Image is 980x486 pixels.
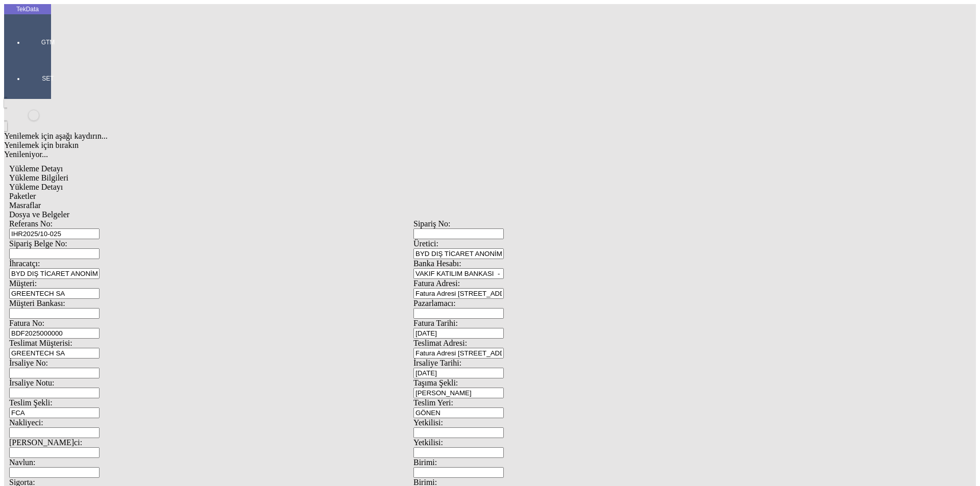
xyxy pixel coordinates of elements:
span: [PERSON_NAME]ci: [9,438,82,447]
span: Banka Hesabı: [413,259,461,268]
span: Teslim Şekli: [9,398,53,407]
span: İrsaliye Notu: [9,378,54,387]
span: Taşıma Şekli: [413,378,458,387]
span: Birimi: [413,458,437,467]
span: Dosya ve Belgeler [9,210,69,219]
span: GTM [33,38,63,46]
span: Nakliyeci: [9,418,43,427]
span: Yükleme Bilgileri [9,173,68,182]
span: İrsaliye No: [9,359,48,367]
span: Paketler [9,192,36,200]
div: Yenilemek için bırakın [4,141,823,150]
div: Yenileniyor... [4,150,823,159]
span: Masraflar [9,201,41,210]
span: Navlun: [9,458,36,467]
span: SET [33,74,63,83]
span: Sipariş Belge No: [9,239,67,248]
span: Müşteri: [9,279,37,288]
span: Teslimat Müşterisi: [9,339,72,347]
span: Müşteri Bankası: [9,299,65,308]
span: Yetkilisi: [413,438,443,447]
span: Yükleme Detayı [9,183,63,191]
span: Fatura Tarihi: [413,319,458,327]
div: TekData [4,5,51,13]
span: Sipariş No: [413,219,450,228]
span: Fatura Adresi: [413,279,460,288]
span: Pazarlamacı: [413,299,456,308]
div: Yenilemek için aşağı kaydırın... [4,132,823,141]
span: Üretici: [413,239,438,248]
span: İhracatçı: [9,259,40,268]
span: İrsaliye Tarihi: [413,359,461,367]
span: Yükleme Detayı [9,164,63,173]
span: Fatura No: [9,319,44,327]
span: Yetkilisi: [413,418,443,427]
span: Teslimat Adresi: [413,339,467,347]
span: Referans No: [9,219,53,228]
span: Teslim Yeri: [413,398,453,407]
